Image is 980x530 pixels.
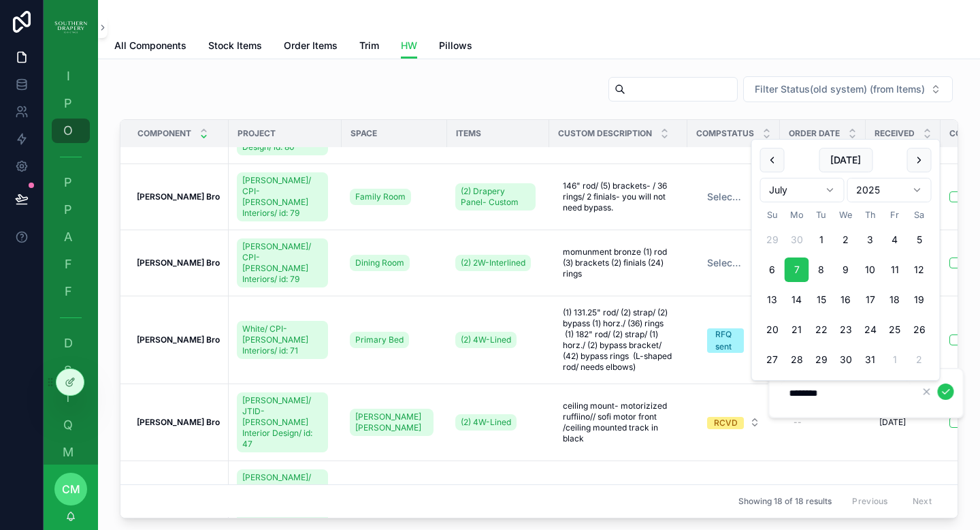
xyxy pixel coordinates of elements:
[563,181,674,213] span: 146" rod/ (5) brackets- / 36 rings/ 2 finials- you will not need bypass.
[785,287,809,312] button: Monday, July 14th, 2025
[52,279,90,304] a: F
[461,334,511,345] span: (2) 4W-Lined
[858,287,883,312] button: Thursday, July 17th, 2025
[907,208,932,222] th: Saturday
[907,258,932,282] button: Saturday, July 12th, 2025
[760,347,785,372] button: Sunday, July 27th, 2025
[858,347,883,372] button: Thursday, July 31st, 2025
[461,186,530,208] span: (2) Drapery Panel- Custom
[696,128,754,139] span: CompStatus
[819,148,872,172] button: [DATE]
[52,413,90,437] a: Q
[61,203,75,217] span: P
[61,285,75,298] span: F
[455,332,517,348] a: (2) 4W-Lined
[137,128,191,139] span: Component
[355,258,404,268] span: Dining Room
[401,39,417,52] span: HW
[707,190,744,204] span: Select a CompStatus
[785,258,809,282] button: Monday, July 7th, 2025, selected
[883,347,907,372] button: Friday, August 1st, 2025
[834,287,858,312] button: Wednesday, July 16th, 2025
[883,228,907,252] button: Friday, July 4th, 2025
[242,175,323,219] span: [PERSON_NAME]/ CPI- [PERSON_NAME] Interiors/ id: 79
[455,414,517,431] a: (2) 4W-Lined
[461,417,511,428] span: (2) 4W-Lined
[52,440,90,465] a: M
[61,97,75,110] span: P
[834,208,858,222] th: Wednesday
[52,252,90,277] a: F
[760,208,932,372] table: July 2025
[809,347,834,372] button: Tuesday, July 29th, 2025
[789,128,840,139] span: Order Date
[52,386,90,410] a: T
[61,124,75,138] span: O
[785,208,809,222] th: Monday
[237,392,328,452] a: [PERSON_NAME]/ JTID- [PERSON_NAME] Interior Design/ id: 47
[242,472,323,527] span: [PERSON_NAME]/ JTID- [PERSON_NAME] Interior Design/ id: 47
[879,417,906,428] span: [DATE]
[350,409,434,436] a: [PERSON_NAME] [PERSON_NAME]
[237,321,328,359] a: White/ CPI- [PERSON_NAME] Interiors/ id: 71
[707,256,744,270] span: Select a CompStatus
[455,255,531,271] a: (2) 2W-Interlined
[558,128,652,139] span: Custom Description
[883,317,907,342] button: Friday, July 25th, 2025
[858,208,883,222] th: Thursday
[52,64,90,89] a: I
[743,76,953,102] button: Select Button
[858,317,883,342] button: Thursday, July 24th, 2025
[696,251,771,275] button: Select Button
[907,347,932,372] button: Saturday, August 2nd, 2025
[883,208,907,222] th: Friday
[834,258,858,282] button: Wednesday, July 9th, 2025
[54,16,87,38] img: App logo
[755,82,925,96] span: Filter Status(old system) (from Items)
[114,33,186,61] a: All Components
[715,328,736,353] div: RFQ sent
[809,228,834,252] button: Tuesday, July 1st, 2025
[563,401,674,444] span: ceiling mount- motorizized ruffiino// sofi motor front /ceiling mounted track in black
[355,411,428,433] span: [PERSON_NAME] [PERSON_NAME]
[355,191,406,202] span: Family Room
[350,332,409,348] a: Primary Bed
[137,334,220,345] strong: [PERSON_NAME] Bro
[563,247,674,279] span: momunment bronze (1) rod (3) brackets (2) finials (24) rings
[114,39,186,52] span: All Components
[883,287,907,312] button: Friday, July 18th, 2025
[238,128,276,139] span: Project
[52,91,90,116] a: P
[237,172,328,221] a: [PERSON_NAME]/ CPI- [PERSON_NAME] Interiors/ id: 79
[61,337,75,350] span: D
[208,39,262,52] span: Stock Items
[401,33,417,59] a: HW
[883,258,907,282] button: Friday, July 11th, 2025
[44,54,98,465] div: scrollable content
[563,483,674,516] span: 1.125 morotized rod in black somfy mortor/ track in black for sheers
[456,128,481,139] span: Items
[907,228,932,252] button: Saturday, July 5th, 2025
[809,208,834,222] th: Tuesday
[858,258,883,282] button: Thursday, July 10th, 2025
[714,417,738,429] div: RCVD
[834,228,858,252] button: Wednesday, July 2nd, 2025
[760,208,785,222] th: Sunday
[439,33,472,61] a: Pillows
[61,364,75,377] span: S
[760,317,785,342] button: Sunday, July 20th, 2025
[809,287,834,312] button: Tuesday, July 15th, 2025
[61,258,75,271] span: F
[208,33,262,61] a: Stock Items
[809,258,834,282] button: Tuesday, July 8th, 2025
[242,395,323,450] span: [PERSON_NAME]/ JTID- [PERSON_NAME] Interior Design/ id: 47
[137,417,220,427] strong: [PERSON_NAME] Bro
[52,119,90,143] a: O
[760,258,785,282] button: Sunday, July 6th, 2025
[461,258,525,268] span: (2) 2W-Interlined
[875,128,915,139] span: Received
[563,307,674,373] span: (1) 131.25" rod/ (2) strap/ (2) bypass (1) horz./ (36) rings (1) 182" rod/ (2) strap/ (1) horz./ ...
[61,446,75,459] span: M
[52,225,90,249] a: A
[858,228,883,252] button: Thursday, July 3rd, 2025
